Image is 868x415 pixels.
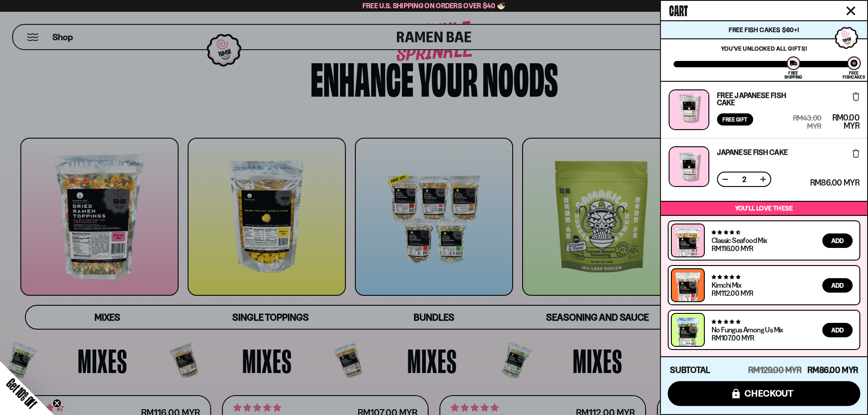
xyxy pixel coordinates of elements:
[844,4,858,18] button: Close cart
[669,0,688,19] span: Cart
[748,365,801,375] span: RM129.00 MYR
[825,114,859,130] span: RM0.00 MYR
[737,176,751,183] span: 2
[712,334,755,341] div: RM107.00 MYR
[712,229,740,235] span: 4.68 stars
[712,280,741,289] a: Kimchi Mix
[822,233,853,248] button: Add
[787,114,821,130] span: RM43.00 MYR
[843,71,865,79] div: Free Fishcakes
[663,204,865,213] p: You’ll love these
[831,327,844,333] span: Add
[717,149,788,156] a: Japanese Fish Cake
[712,236,767,245] a: Classic Seafood Mix
[674,45,854,52] p: You've unlocked all gifts!
[712,289,754,297] div: RM112.00 MYR
[363,1,506,10] span: Free U.S. Shipping on Orders over $40 🍜
[807,365,858,375] span: RM86.00 MYR
[729,26,799,34] span: Free Fish Cakes $60+!
[810,179,859,187] span: RM86.00 MYR
[52,399,61,408] button: Close teaser
[831,282,844,289] span: Add
[4,376,39,411] span: Get 10% Off
[831,238,844,244] span: Add
[712,245,754,252] div: RM116.00 MYR
[717,92,787,106] a: Free Japanese Fish Cake
[822,323,853,337] button: Add
[717,113,753,126] div: Free Gift
[712,319,740,325] span: 4.82 stars
[745,388,794,398] span: checkout
[668,381,860,406] button: checkout
[822,278,853,293] button: Add
[784,71,802,79] div: Free Shipping
[670,366,710,375] h4: Subtotal
[712,325,783,334] a: No Fungus Among Us Mix
[712,274,740,280] span: 4.76 stars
